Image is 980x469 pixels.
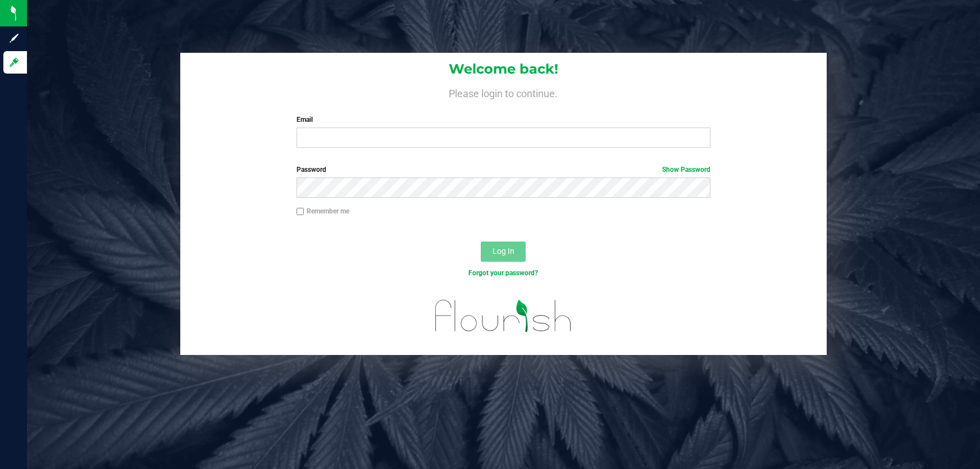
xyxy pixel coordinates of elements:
[297,115,711,125] label: Email
[180,85,827,99] h4: Please login to continue.
[8,33,20,44] inline-svg: Sign up
[297,166,326,174] span: Password
[423,290,585,342] img: flourish_logo.svg
[481,242,526,262] button: Log In
[8,57,20,68] inline-svg: Log in
[180,62,827,76] h1: Welcome back!
[297,208,304,216] input: Remember me
[297,206,349,216] label: Remember me
[493,247,514,256] span: Log In
[662,166,710,174] a: Show Password
[468,269,538,277] a: Forgot your password?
